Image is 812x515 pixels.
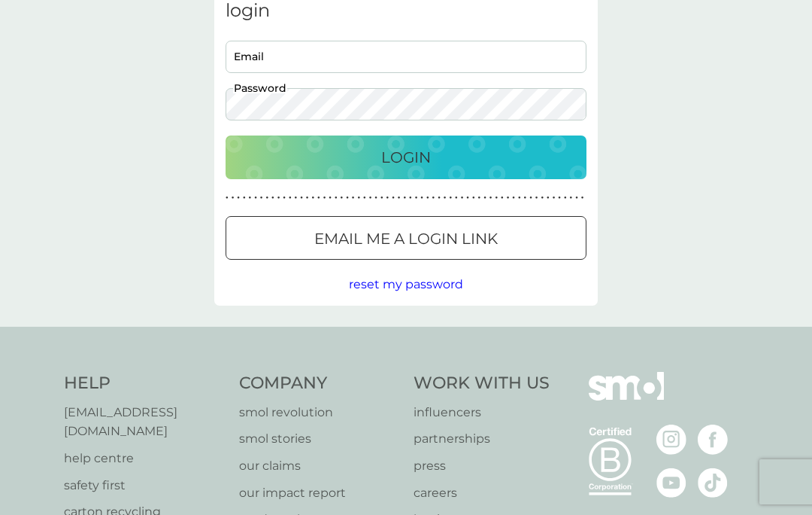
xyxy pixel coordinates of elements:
[363,194,366,202] p: ●
[535,194,538,202] p: ●
[409,194,412,202] p: ●
[461,194,464,202] p: ●
[349,275,463,294] button: reset my password
[260,194,263,202] p: ●
[414,403,550,422] a: influencers
[232,194,235,202] p: ●
[352,194,355,202] p: ●
[295,194,298,202] p: ●
[329,194,332,202] p: ●
[483,194,486,202] p: ●
[524,194,527,202] p: ●
[472,194,475,202] p: ●
[277,194,280,202] p: ●
[570,194,573,202] p: ●
[581,194,584,202] p: ●
[455,194,458,202] p: ●
[300,194,303,202] p: ●
[239,456,399,476] a: our claims
[239,403,399,422] a: smol revolution
[698,425,728,455] img: visit the smol Facebook page
[541,194,544,202] p: ●
[495,194,498,202] p: ●
[478,194,481,202] p: ●
[414,372,550,395] h4: Work With Us
[226,194,229,202] p: ●
[501,194,504,202] p: ●
[656,425,686,455] img: visit the smol Instagram page
[466,194,469,202] p: ●
[403,194,406,202] p: ●
[226,216,586,260] button: Email me a login link
[357,194,360,202] p: ●
[289,194,292,202] p: ●
[243,194,246,202] p: ●
[271,194,274,202] p: ●
[374,194,377,202] p: ●
[386,194,389,202] p: ●
[414,429,550,449] a: partnerships
[341,194,344,202] p: ●
[349,277,463,291] span: reset my password
[444,194,447,202] p: ●
[64,449,224,468] a: help centre
[507,194,510,202] p: ●
[420,194,423,202] p: ●
[64,476,224,495] a: safety first
[335,194,338,202] p: ●
[380,194,383,202] p: ●
[589,372,664,423] img: smol
[512,194,515,202] p: ●
[317,194,320,202] p: ●
[518,194,521,202] p: ●
[254,194,257,202] p: ●
[529,194,532,202] p: ●
[226,136,586,179] button: Login
[547,194,550,202] p: ●
[237,194,240,202] p: ●
[64,403,224,441] a: [EMAIL_ADDRESS][DOMAIN_NAME]
[438,194,441,202] p: ●
[426,194,429,202] p: ●
[239,429,399,449] a: smol stories
[306,194,309,202] p: ●
[432,194,435,202] p: ●
[564,194,567,202] p: ●
[64,372,224,395] h4: Help
[369,194,372,202] p: ●
[311,194,314,202] p: ●
[239,372,399,395] h4: Company
[449,194,452,202] p: ●
[283,194,286,202] p: ●
[553,194,556,202] p: ●
[489,194,492,202] p: ●
[323,194,326,202] p: ●
[414,456,550,476] a: press
[698,468,728,498] img: visit the smol Tiktok page
[239,483,399,503] a: our impact report
[314,227,498,251] p: Email me a login link
[346,194,349,202] p: ●
[414,483,550,503] a: careers
[558,194,561,202] p: ●
[415,194,418,202] p: ●
[656,468,686,498] img: visit the smol Youtube page
[575,194,578,202] p: ●
[392,194,395,202] p: ●
[381,145,431,169] p: Login
[398,194,401,202] p: ●
[265,194,268,202] p: ●
[249,194,252,202] p: ●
